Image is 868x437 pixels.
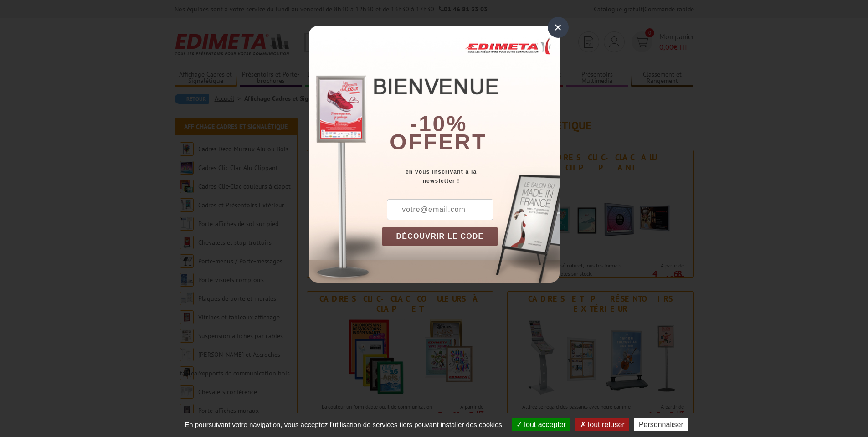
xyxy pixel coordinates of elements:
button: Personnaliser (fenêtre modale) [634,418,688,431]
span: En poursuivant votre navigation, vous acceptez l'utilisation de services tiers pouvant installer ... [180,421,507,428]
button: Tout accepter [512,418,570,431]
div: en vous inscrivant à la newsletter ! [382,167,560,185]
div: × [548,17,569,38]
font: offert [390,130,487,154]
b: -10% [410,112,467,136]
input: votre@email.com [387,199,493,220]
button: Tout refuser [575,418,629,431]
button: DÉCOUVRIR LE CODE [382,227,498,246]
